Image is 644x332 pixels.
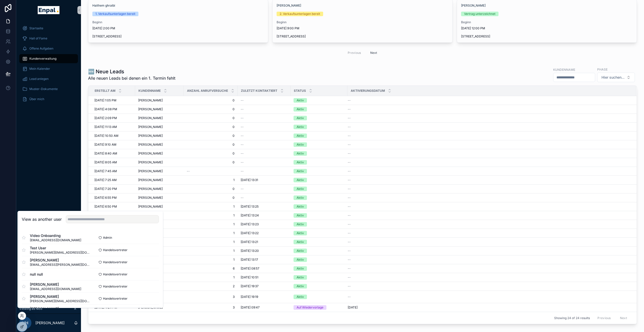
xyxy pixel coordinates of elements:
[294,142,344,147] a: Aktiv
[241,249,287,253] a: [DATE] 13:20
[138,151,181,156] a: [PERSON_NAME]
[187,187,235,191] a: 0
[138,143,181,147] a: [PERSON_NAME]
[294,204,344,209] a: Aktiv
[92,4,115,8] span: Haithem ghraibi
[297,222,304,227] div: Aktiv
[187,231,235,235] span: 1
[348,169,630,173] a: --
[348,222,630,226] a: --
[597,73,635,82] button: Select Button
[348,222,351,226] span: --
[241,169,287,173] a: --
[241,284,287,288] a: [DATE] 19:37
[241,187,287,191] a: --
[30,238,81,242] span: [EMAIL_ADDRESS][DOMAIN_NAME]
[294,116,344,120] a: Aktiv
[94,98,116,102] span: [DATE] 1:05 PM
[187,258,235,262] a: 1
[241,267,259,271] span: [DATE] 08:57
[294,240,344,244] a: Aktiv
[297,169,304,173] div: Aktiv
[277,26,448,30] span: [DATE] 9:00 PM
[187,205,235,209] a: 1
[138,116,163,120] span: [PERSON_NAME]
[241,196,244,200] span: --
[241,151,244,156] span: --
[138,178,181,182] a: [PERSON_NAME]
[95,89,115,93] span: Erstellt Am
[138,125,181,129] a: [PERSON_NAME]
[29,77,49,81] span: Lead anlegen
[348,143,351,147] span: --
[241,160,287,164] a: --
[294,178,344,182] a: Aktiv
[241,160,244,164] span: --
[348,196,630,200] a: --
[348,240,630,244] a: --
[94,116,132,120] a: [DATE] 2:09 PM
[138,178,163,182] span: [PERSON_NAME]
[297,134,304,138] div: Aktiv
[187,143,235,147] span: 0
[19,84,78,94] a: Muster-Dokumente
[138,134,163,138] span: [PERSON_NAME]
[19,34,78,43] a: Hall of Fame
[22,216,62,222] h2: View as another user
[241,134,287,138] a: --
[94,196,132,200] a: [DATE] 6:55 PM
[29,57,56,61] span: Kundenverwaltung
[94,151,117,156] span: [DATE] 8:40 AM
[187,107,235,111] a: 0
[348,98,630,102] a: --
[138,196,181,200] a: [PERSON_NAME]
[187,98,235,102] span: 0
[241,213,287,217] a: [DATE] 13:24
[187,240,235,244] span: 1
[241,116,244,120] span: --
[19,54,78,63] a: Kundenverwaltung
[294,266,344,271] a: Aktiv
[348,151,630,156] a: --
[92,20,264,24] span: Beginn
[94,143,116,147] span: [DATE] 9:10 AM
[103,236,112,240] span: Admin
[94,160,117,164] span: [DATE] 8:05 AM
[187,160,235,164] a: 0
[348,160,630,164] a: --
[297,116,304,120] div: Aktiv
[94,178,117,182] span: [DATE] 7:25 AM
[297,275,304,280] div: Aktiv
[138,143,163,147] span: [PERSON_NAME]
[241,295,258,299] span: [DATE] 19:19
[29,87,58,91] span: Muster-Dokumente
[187,125,235,129] span: 0
[297,284,304,289] div: Aktiv
[294,125,344,129] a: Aktiv
[187,295,235,299] span: 3
[348,267,630,271] a: --
[187,305,235,309] a: 3
[187,178,235,182] span: 1
[241,275,287,279] a: [DATE] 10:51
[241,295,287,299] a: [DATE] 19:19
[19,74,78,83] a: Lead anlegen
[294,107,344,112] a: Aktiv
[348,213,630,217] a: --
[138,160,163,164] span: [PERSON_NAME]
[92,26,264,30] span: [DATE] 2:00 PM
[348,231,351,235] span: --
[94,169,132,173] a: [DATE] 7:45 AM
[297,107,304,112] div: Aktiv
[19,64,78,73] a: Mein Kalender
[294,151,344,156] a: Aktiv
[94,205,117,209] span: [DATE] 6:50 PM
[187,169,235,173] a: --
[241,249,259,253] span: [DATE] 13:20
[348,249,351,253] span: --
[348,187,630,191] a: --
[348,267,351,271] span: --
[138,125,163,129] span: [PERSON_NAME]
